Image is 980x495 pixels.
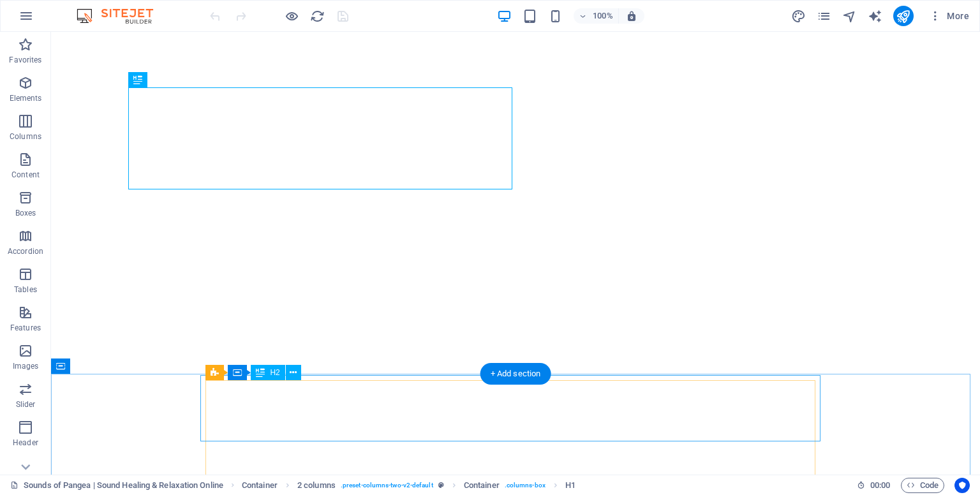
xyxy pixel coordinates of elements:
span: Click to select. Double-click to edit [565,478,575,493]
p: Features [10,323,41,333]
button: Code [901,478,944,493]
h6: 100% [593,8,613,24]
span: Click to select. Double-click to edit [242,478,278,493]
i: Reload page [310,9,325,24]
button: pages [817,8,832,24]
button: reload [309,8,325,24]
p: Content [11,170,40,180]
div: + Add section [480,363,551,385]
nav: breadcrumb [242,478,575,493]
button: text_generator [868,8,883,24]
i: Publish [896,9,910,24]
p: Slider [16,399,36,410]
i: Pages (Ctrl+Alt+S) [817,9,831,24]
span: More [929,10,969,22]
p: Boxes [15,208,36,218]
i: Design (Ctrl+Alt+Y) [791,9,806,24]
p: Columns [10,131,41,142]
button: 100% [574,8,619,24]
i: AI Writer [868,9,882,24]
button: More [924,6,974,26]
button: Usercentrics [954,478,970,493]
span: : [879,480,881,490]
span: 00 00 [870,478,890,493]
span: . columns-box [505,478,546,493]
span: H2 [270,369,279,376]
button: design [791,8,806,24]
i: On resize automatically adjust zoom level to fit chosen device. [626,10,637,22]
img: Editor Logo [73,8,169,24]
p: Tables [14,284,37,295]
button: Click here to leave preview mode and continue editing [284,8,299,24]
span: Code [907,478,939,493]
a: Click to cancel selection. Double-click to open Pages [10,478,223,493]
p: Favorites [9,55,41,65]
span: Click to select. Double-click to edit [297,478,336,493]
p: Elements [10,93,42,103]
p: Header [13,438,38,448]
i: This element is a customizable preset [438,482,444,489]
p: Accordion [8,246,43,256]
button: publish [893,6,914,26]
h6: Session time [857,478,891,493]
button: navigator [842,8,857,24]
p: Images [13,361,39,371]
span: Click to select. Double-click to edit [464,478,500,493]
i: Navigator [842,9,857,24]
span: . preset-columns-two-v2-default [341,478,433,493]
